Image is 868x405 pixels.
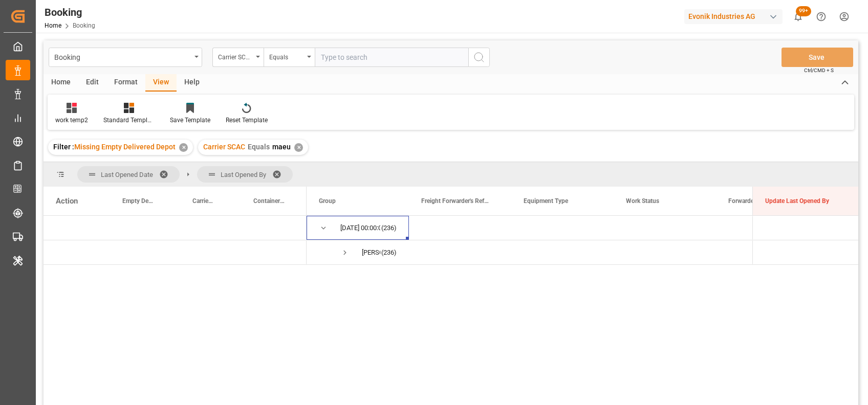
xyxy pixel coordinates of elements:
div: [DATE] 00:00:00 [340,216,380,240]
button: Save [782,48,853,67]
span: Last Opened Date [101,171,153,178]
div: Press SPACE to select this row. [44,216,307,240]
input: Type to search [315,48,468,67]
span: Forwarder Name [728,197,773,205]
div: Press SPACE to select this row. [752,240,858,265]
div: Press SPACE to select this row. [44,240,307,265]
button: Evonik Industries AG [684,7,787,26]
div: Help [177,74,207,92]
button: show 356 new notifications [787,5,810,28]
div: ✕ [294,143,303,152]
div: Format [106,74,145,92]
div: ✕ [179,143,188,152]
button: Help Center [810,5,833,28]
div: Booking [45,5,95,20]
div: Reset Template [226,116,268,125]
div: Home [44,74,78,92]
div: Save Template [170,116,210,125]
span: Empty Delivered Depot [122,197,154,205]
span: Update Last Opened By [765,197,829,205]
span: Ctrl/CMD + S [804,66,834,74]
span: Missing Empty Delivered Depot [74,143,176,151]
div: Press SPACE to select this row. [752,216,858,240]
span: Work Status [626,197,659,205]
span: (236) [381,216,397,240]
span: Carrier SCAC [203,143,245,151]
button: open menu [212,48,264,67]
span: Carrier Booking No. [192,197,214,205]
button: open menu [264,48,315,67]
button: search button [468,48,490,67]
span: maeu [272,143,291,151]
span: Equipment Type [524,197,568,205]
span: 99+ [796,6,811,16]
span: Last Opened By [221,171,266,178]
div: Action [56,196,78,206]
span: Freight Forwarder's Reference No. [421,197,490,205]
div: Carrier SCAC [218,50,253,62]
span: Group [319,197,336,205]
div: Standard Templates [103,116,155,125]
div: Equals [269,50,304,62]
span: Equals [248,143,270,151]
span: Container No. [253,197,285,205]
span: Filter : [53,143,74,151]
div: [PERSON_NAME] [362,241,380,264]
span: (236) [381,241,397,264]
a: Home [45,22,61,29]
div: Booking [54,50,191,63]
div: View [145,74,177,92]
div: work temp2 [55,116,88,125]
div: Evonik Industries AG [684,9,783,24]
div: Edit [78,74,106,92]
button: open menu [49,48,202,67]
